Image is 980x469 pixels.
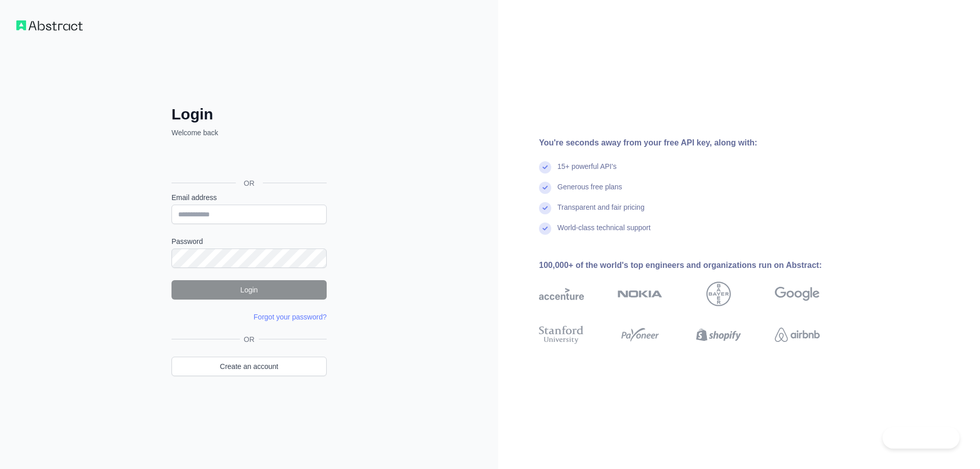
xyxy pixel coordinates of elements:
[240,334,259,344] span: OR
[557,161,617,182] div: 15+ powerful API's
[171,236,327,246] label: Password
[618,324,663,346] img: payoneer
[254,313,327,321] a: Forgot your password?
[883,427,960,449] iframe: Toggle Customer Support
[539,202,551,214] img: check mark
[557,182,622,202] div: Generous free plans
[166,149,330,171] iframe: Sign in with Google Button
[236,178,263,188] span: OR
[696,324,741,346] img: shopify
[539,137,852,149] div: You're seconds away from your free API key, along with:
[618,282,663,306] img: nokia
[557,202,645,223] div: Transparent and fair pricing
[171,357,327,376] a: Create an account
[171,105,327,124] h2: Login
[539,161,551,174] img: check mark
[557,223,651,243] div: World-class technical support
[775,324,820,346] img: airbnb
[171,192,327,203] label: Email address
[706,282,731,306] img: bayer
[539,282,584,306] img: accenture
[539,182,551,194] img: check mark
[16,20,83,31] img: Workflow
[539,324,584,346] img: stanford university
[171,128,327,138] p: Welcome back
[539,259,852,271] div: 100,000+ of the world's top engineers and organizations run on Abstract:
[539,223,551,235] img: check mark
[775,282,820,306] img: google
[171,280,327,300] button: Login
